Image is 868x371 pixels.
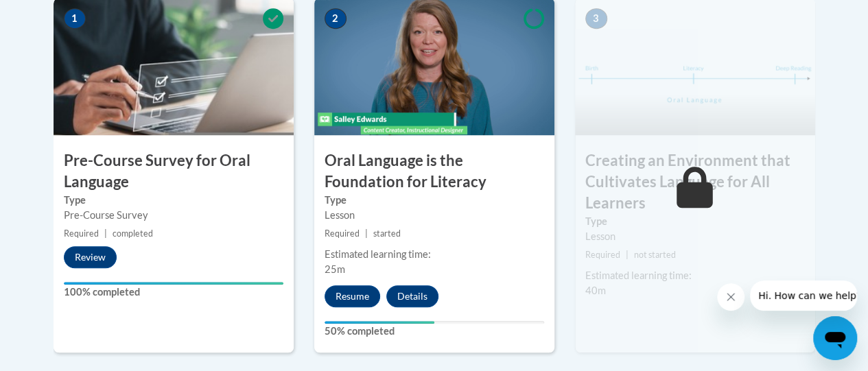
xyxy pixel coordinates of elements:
span: | [626,250,629,260]
button: Details [386,285,438,307]
div: Lesson [585,229,805,244]
h3: Pre-Course Survey for Oral Language [54,150,294,193]
span: Hi. How can we help? [8,10,111,21]
label: Type [325,193,544,208]
span: started [373,228,401,239]
span: 40m [585,285,606,296]
span: not started [634,250,676,260]
span: 3 [585,8,607,29]
span: Required [585,250,620,260]
iframe: Button to launch messaging window [813,316,857,360]
div: Pre-Course Survey [64,208,283,223]
span: | [104,228,107,239]
span: 25m [325,263,345,275]
div: Estimated learning time: [585,268,805,283]
button: Review [64,246,117,268]
span: Required [64,228,99,239]
button: Resume [325,285,380,307]
label: 50% completed [325,324,544,339]
label: 100% completed [64,285,283,300]
h3: Creating an Environment that Cultivates Language for All Learners [575,150,815,213]
span: 2 [325,8,347,29]
iframe: Close message [717,283,744,311]
h3: Oral Language is the Foundation for Literacy [314,150,554,193]
div: Estimated learning time: [325,247,544,262]
span: completed [113,228,153,239]
div: Your progress [325,321,434,324]
label: Type [585,214,805,229]
div: Lesson [325,208,544,223]
span: 1 [64,8,86,29]
label: Type [64,193,283,208]
div: Your progress [64,282,283,285]
iframe: Message from company [750,280,857,311]
span: | [365,228,368,239]
span: Required [325,228,360,239]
